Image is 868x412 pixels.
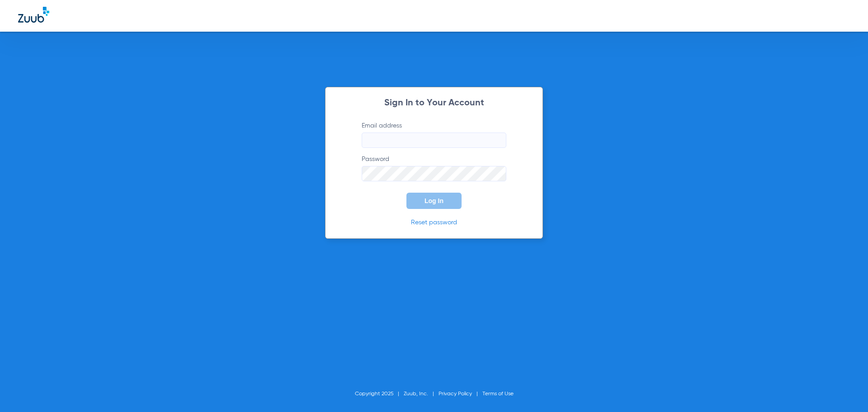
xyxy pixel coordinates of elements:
input: Password [362,166,506,181]
li: Copyright 2025 [355,389,404,398]
label: Email address [362,121,506,148]
a: Terms of Use [482,391,514,397]
a: Privacy Policy [439,391,472,397]
input: Email address [362,133,506,148]
a: Reset password [411,219,457,226]
img: Zuub Logo [18,7,49,23]
h2: Sign In to Your Account [348,99,520,108]
span: Log In [425,197,443,204]
li: Zuub, Inc. [404,389,439,398]
label: Password [362,155,506,181]
button: Log In [406,193,462,209]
